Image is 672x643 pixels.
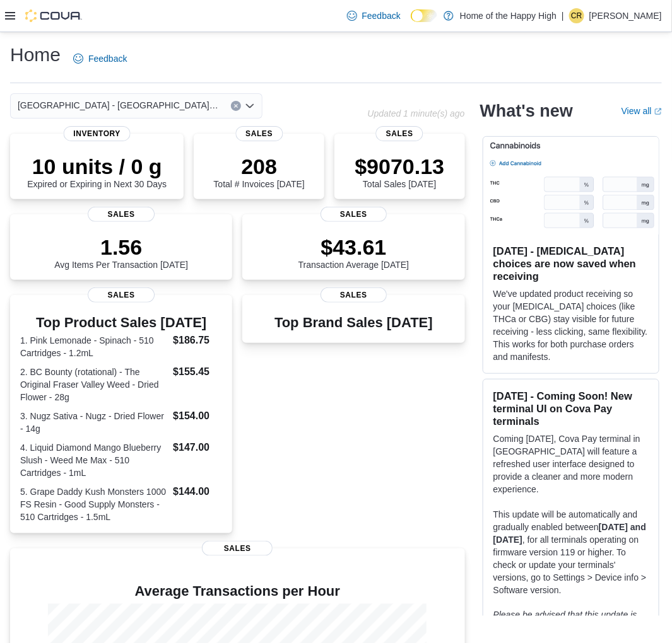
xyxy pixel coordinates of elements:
[202,541,273,556] span: Sales
[88,207,155,222] span: Sales
[10,42,61,67] h1: Home
[654,108,662,115] svg: External link
[274,315,433,330] h3: Top Brand Sales [DATE]
[355,154,444,189] div: Total Sales [DATE]
[493,287,649,363] p: We've updated product receiving so your [MEDICAL_DATA] choices (like THCa or CBG) stay visible fo...
[88,52,127,65] span: Feedback
[20,366,168,403] dt: 2. BC Bounty (rotational) - The Original Fraser Valley Weed - Dried Flower - 28g
[368,108,465,119] p: Updated 1 minute(s) ago
[27,154,167,189] div: Expired or Expiring in Next 30 Days
[20,334,168,359] dt: 1. Pink Lemonade - Spinach - 510 Cartridges - 1.2mL
[27,154,167,179] p: 10 units / 0 g
[54,235,188,270] div: Avg Items Per Transaction [DATE]
[342,3,406,28] a: Feedback
[622,106,662,116] a: View allExternal link
[411,9,437,23] input: Dark Mode
[173,484,222,499] dd: $144.00
[411,22,411,23] span: Dark Mode
[231,101,241,111] button: Clear input
[362,9,401,22] span: Feedback
[214,154,305,179] p: 208
[321,287,387,303] span: Sales
[245,101,255,111] button: Open list of options
[298,235,410,260] p: $43.61
[460,8,557,23] p: Home of the Happy High
[298,235,410,270] div: Transaction Average [DATE]
[480,101,573,121] h2: What's new
[68,46,132,71] a: Feedback
[589,8,662,23] p: [PERSON_NAME]
[20,410,168,435] dt: 3. Nugz Sativa - Nugz - Dried Flower - 14g
[18,98,218,113] span: [GEOGRAPHIC_DATA] - [GEOGRAPHIC_DATA] - Fire & Flower
[493,245,649,282] h3: [DATE] - [MEDICAL_DATA] choices are now saved when receiving
[173,408,222,424] dd: $154.00
[63,126,131,141] span: Inventory
[571,8,582,23] span: CR
[493,432,649,495] p: Coming [DATE], Cova Pay terminal in [GEOGRAPHIC_DATA] will feature a refreshed user interface des...
[20,441,168,479] dt: 4. Liquid Diamond Mango Blueberry Slush - Weed Me Max - 510 Cartridges - 1mL
[493,390,649,427] h3: [DATE] - Coming Soon! New terminal UI on Cova Pay terminals
[20,485,168,523] dt: 5. Grape Daddy Kush Monsters 1000 FS Resin - Good Supply Monsters - 510 Cartridges - 1.5mL
[20,584,455,599] h4: Average Transactions per Hour
[569,8,584,23] div: Courtney Ruppel
[173,364,222,379] dd: $155.45
[173,333,222,348] dd: $186.75
[88,287,155,303] span: Sales
[493,508,649,596] p: This update will be automatically and gradually enabled between , for all terminals operating on ...
[235,126,283,141] span: Sales
[173,440,222,455] dd: $147.00
[376,126,423,141] span: Sales
[20,315,222,330] h3: Top Product Sales [DATE]
[54,235,188,260] p: 1.56
[562,8,564,23] p: |
[25,9,82,22] img: Cova
[214,154,305,189] div: Total # Invoices [DATE]
[321,207,387,222] span: Sales
[355,154,444,179] p: $9070.13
